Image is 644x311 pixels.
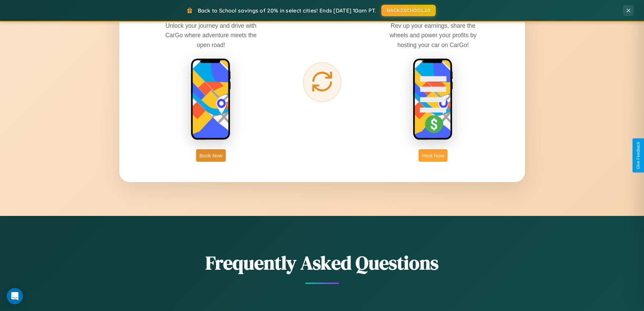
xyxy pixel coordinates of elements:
[196,149,226,162] button: Book Now
[119,250,525,276] h2: Frequently Asked Questions
[7,288,23,304] div: Open Intercom Messenger
[191,58,231,141] img: rent phone
[198,7,376,14] span: Back to School savings of 20% in select cities! Ends [DATE] 10am PT.
[413,58,453,141] img: host phone
[382,21,484,49] p: Rev up your earnings, share the wheels and power your profits by hosting your car on CarGo!
[636,142,641,169] div: Give Feedback
[381,5,436,16] button: BACK2SCHOOL20
[419,149,447,162] button: Host Now
[160,21,262,49] p: Unlock your journey and drive with CarGo where adventure meets the open road!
